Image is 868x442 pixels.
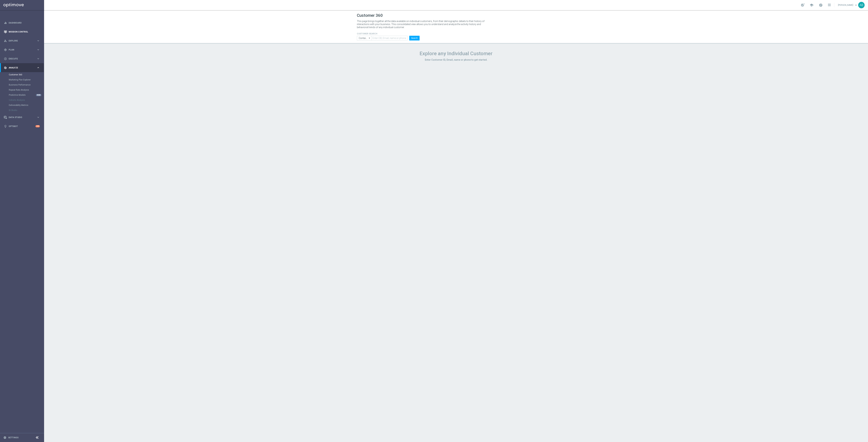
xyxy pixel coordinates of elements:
div: NEW [36,94,41,96]
span: Analyze [9,67,37,69]
i: keyboard_arrow_right [37,116,40,119]
input: Contains [357,36,371,40]
a: Customer 360 [9,73,35,76]
i: play_circle_outline [4,57,7,60]
a: Business Performance [9,83,35,86]
button: Search [409,36,420,40]
button: play_circle_outline Execute keyboard_arrow_right [4,57,40,60]
button: person_search Explore keyboard_arrow_right [4,39,40,42]
div: AB [858,2,865,8]
h4: CUSTOMER SEARCH [357,33,420,35]
span: keyboard_arrow_down [854,3,858,7]
a: Predictive Models [9,94,35,96]
button: track_changes Analyze keyboard_arrow_right [4,66,40,69]
a: [PERSON_NAME]keyboard_arrow_down [838,3,858,8]
div: Execute [4,57,37,60]
i: equalizer [4,21,7,24]
div: Deliverability Metrics [9,103,44,108]
button: Data Studio keyboard_arrow_right [4,116,40,119]
div: Business Performance [9,82,44,87]
a: Deliverability Metrics [9,104,35,107]
h1: Explore any Individual Customer [357,50,555,57]
i: track_changes [4,66,7,69]
a: Optibot [9,122,35,131]
i: person_search [4,39,7,42]
div: Plan [4,48,37,51]
div: Customer 360 [9,72,44,77]
div: Explore [4,39,37,42]
div: Repeat Rate Analysis [9,87,44,92]
div: Analyze [4,66,37,69]
button: gps_fixed Plan keyboard_arrow_right [4,48,40,51]
a: Repeat Rate Analysis [9,89,35,91]
div: BI Studio [9,108,44,113]
span: Explore [9,40,37,42]
button: lightbulb Optibot +10 [4,125,40,128]
input: Enter CID, Email, name or phone [371,36,408,40]
a: Marketing Plan Explorer [9,78,35,81]
div: Predictive Models [9,92,44,98]
h1: Customer 360 [357,13,555,18]
a: Mission Control [9,27,40,36]
button: equalizer Dashboard [4,22,40,24]
i: keyboard_arrow_right [37,39,40,42]
div: Cohorts Analysis [9,98,44,103]
i: keyboard_arrow_right [37,57,40,60]
p: This page brings together all the data available on individual customers, from their demographic ... [357,20,487,29]
a: Settings [8,437,18,439]
div: Mission Control [4,27,40,36]
i: lightbulb [4,125,7,128]
i: settings [3,436,6,439]
div: Dashboard [4,18,40,27]
div: Data Studio [4,116,37,119]
i: keyboard_arrow_right [37,66,40,69]
i: arrow_drop_down [368,36,371,40]
span: Execute [9,58,37,60]
div: Marketing Plan Explorer [9,77,44,82]
button: Mission Control [4,30,40,33]
span: Data Studio [9,116,37,118]
i: gps_fixed [4,48,7,51]
span: school [810,3,813,7]
span: Plan [9,49,37,51]
h3: Enter Customer ID, Email, name or phone to get started. [357,58,555,61]
div: Optibot [4,122,40,131]
div: +10 [35,125,40,127]
i: keyboard_arrow_right [37,48,40,51]
a: Dashboard [9,18,40,27]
